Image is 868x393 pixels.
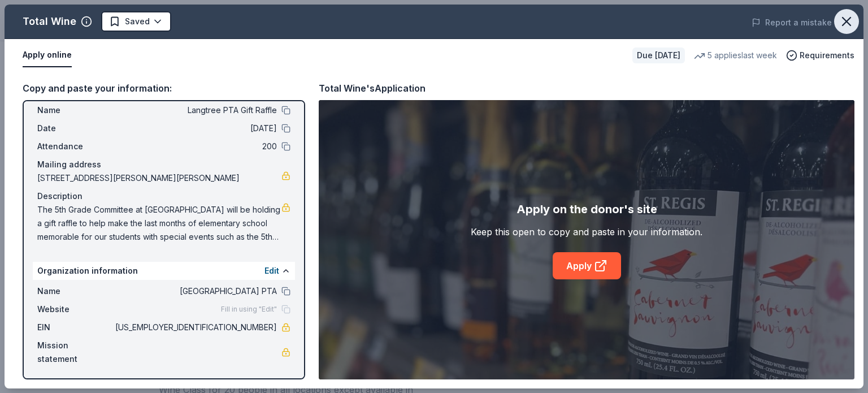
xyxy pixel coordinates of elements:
div: Mailing address [37,158,290,171]
div: Description [37,189,290,203]
span: The 5th Grade Committee at [GEOGRAPHIC_DATA] will be holding a gift raffle to help make the last ... [37,203,281,244]
a: Apply [553,252,621,279]
div: Total Wine's Application [319,81,426,96]
span: [DATE] [113,122,277,135]
span: [US_EMPLOYER_IDENTIFICATION_NUMBER] [113,321,277,334]
span: Attendance [37,140,113,153]
button: Edit [264,264,279,278]
span: EIN [37,321,113,334]
div: Apply on the donor's site [517,200,657,218]
span: Name [37,284,113,298]
span: Date [37,122,113,135]
span: 200 [113,140,277,153]
button: Report a mistake [752,16,832,29]
div: Organization information [33,262,295,280]
span: [STREET_ADDRESS][PERSON_NAME][PERSON_NAME] [37,171,281,185]
span: Fill in using "Edit" [221,305,277,314]
button: Saved [101,11,171,32]
span: [GEOGRAPHIC_DATA] PTA [113,284,277,298]
div: Keep this open to copy and paste in your information. [471,225,702,239]
div: Copy and paste your information: [23,81,305,96]
span: Requirements [800,49,854,62]
span: Langtree PTA Gift Raffle [113,103,277,117]
span: Website [37,303,113,316]
div: Due [DATE] [632,47,685,63]
span: Name [37,103,113,117]
span: Saved [125,15,150,28]
button: Apply online [23,44,72,67]
button: Requirements [786,49,854,62]
div: 5 applies last week [694,49,777,62]
div: Total Wine [23,12,76,31]
span: Mission statement [37,339,113,366]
